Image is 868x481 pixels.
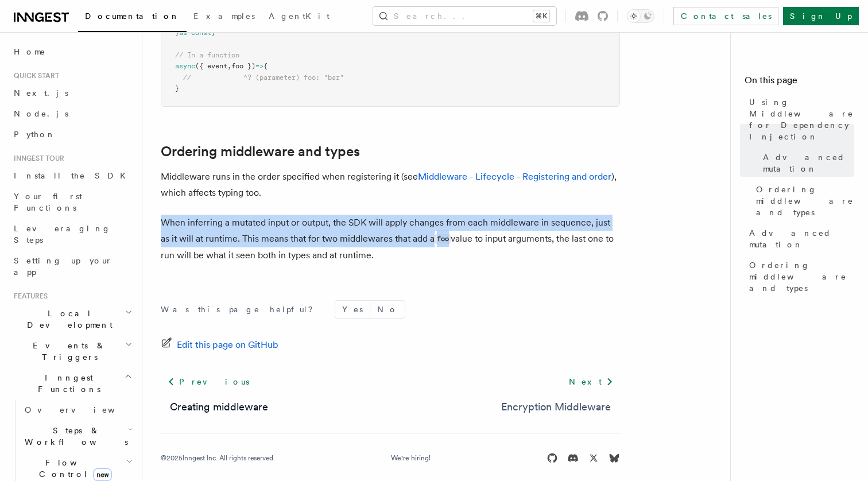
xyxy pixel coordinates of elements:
[193,11,255,21] span: Examples
[161,169,620,201] p: Middleware runs in the order specified when registering it (see ), which affects typing too.
[9,83,135,103] a: Next.js
[9,303,135,335] button: Local Development
[269,11,330,21] span: AgentKit
[756,184,854,218] span: Ordering middleware and types
[9,165,135,186] a: Install the SDK
[335,301,370,318] button: Yes
[627,9,654,23] button: Toggle dark mode
[14,171,133,180] span: Install the SDK
[14,130,56,139] span: Python
[745,223,854,255] a: Advanced mutation
[373,7,556,25] button: Search...⌘K
[170,399,268,415] a: Creating middleware
[9,124,135,145] a: Python
[749,227,854,250] span: Advanced mutation
[177,337,278,353] span: Edit this page on GitHub
[9,292,48,301] span: Features
[9,71,59,80] span: Quick start
[20,399,135,420] a: Overview
[501,399,611,415] a: Encryption Middleware
[14,192,82,212] span: Your first Functions
[758,147,854,179] a: Advanced mutation
[227,62,231,70] span: ,
[25,405,143,414] span: Overview
[749,259,854,294] span: Ordering middleware and types
[370,301,405,318] button: No
[745,255,854,298] a: Ordering middleware and types
[9,367,135,399] button: Inngest Functions
[562,371,620,392] a: Next
[9,186,135,218] a: Your first Functions
[751,179,854,223] a: Ordering middleware and types
[211,29,215,37] span: )
[14,256,113,277] span: Setting up your app
[179,29,187,37] span: as
[191,29,211,37] span: const
[20,420,135,452] button: Steps & Workflows
[263,62,268,70] span: {
[20,425,128,448] span: Steps & Workflows
[533,10,549,22] kbd: ⌘K
[161,215,620,263] p: When inferring a mutated input or output, the SDK will apply changes from each middleware in sequ...
[14,88,68,98] span: Next.js
[161,143,360,160] a: Ordering middleware and types
[745,92,854,147] a: Using Middleware for Dependency Injection
[9,308,125,331] span: Local Development
[749,96,854,142] span: Using Middleware for Dependency Injection
[183,73,344,82] span: // ^? (parameter) foo: "bar"
[9,340,125,363] span: Events & Triggers
[161,337,278,353] a: Edit this page on GitHub
[231,62,255,70] span: foo })
[195,62,227,70] span: ({ event
[391,453,431,463] a: We're hiring!
[745,73,854,92] h4: On this page
[9,250,135,282] a: Setting up your app
[175,62,195,70] span: async
[9,154,64,163] span: Inngest tour
[14,46,46,57] span: Home
[161,453,275,463] div: © 2025 Inngest Inc. All rights reserved.
[783,7,859,25] a: Sign Up
[161,371,255,392] a: Previous
[187,3,262,31] a: Examples
[85,11,180,21] span: Documentation
[175,84,179,92] span: }
[435,234,451,244] code: foo
[9,372,124,395] span: Inngest Functions
[20,457,126,480] span: Flow Control
[9,335,135,367] button: Events & Triggers
[14,109,68,118] span: Node.js
[93,468,112,481] span: new
[9,103,135,124] a: Node.js
[161,304,321,315] p: Was this page helpful?
[673,7,778,25] a: Contact sales
[9,41,135,62] a: Home
[763,152,854,174] span: Advanced mutation
[418,171,611,182] a: Middleware - Lifecycle - Registering and order
[175,51,239,59] span: // In a function
[14,224,111,245] span: Leveraging Steps
[255,62,263,70] span: =>
[262,3,336,31] a: AgentKit
[175,29,179,37] span: }
[78,3,187,32] a: Documentation
[9,218,135,250] a: Leveraging Steps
